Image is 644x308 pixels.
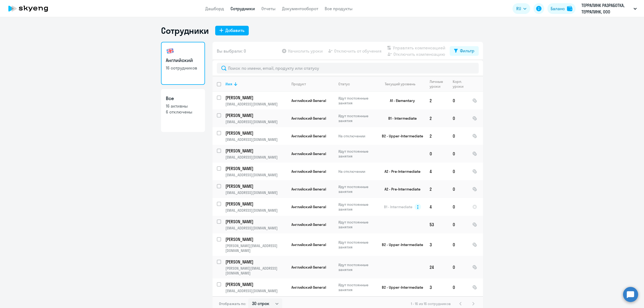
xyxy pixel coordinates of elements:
td: 3 [425,233,448,256]
a: Документооборот [282,6,318,11]
td: 0 [448,92,468,109]
a: [PERSON_NAME] [225,166,287,171]
td: 0 [448,145,468,163]
td: 0 [448,198,468,216]
p: 6 отключены [166,109,200,115]
span: Английский General [291,187,326,192]
td: 0 [448,278,468,296]
p: [PERSON_NAME] [225,201,286,207]
td: 0 [448,216,468,233]
div: Текущий уровень [380,82,425,86]
span: Английский General [291,98,326,103]
p: [EMAIL_ADDRESS][DOMAIN_NAME] [225,288,287,293]
a: Английский16 сотрудников [161,42,205,85]
img: english [166,47,174,55]
a: Отчеты [261,6,276,11]
a: [PERSON_NAME] [225,95,287,101]
button: ТЕРРАЛИНК РАЗРАБОТКА, ТЕРРАЛИНК, ООО [579,2,639,15]
p: [PERSON_NAME] [225,130,286,136]
div: Имя [225,82,287,86]
td: 24 [425,256,448,278]
td: 0 [448,256,468,278]
p: [EMAIL_ADDRESS][DOMAIN_NAME] [225,173,287,177]
a: Балансbalance [547,3,576,14]
span: B1 - Intermediate [384,204,412,209]
a: [PERSON_NAME] [225,281,287,287]
p: [PERSON_NAME] [225,183,286,189]
span: Вы выбрали: 0 [217,48,246,54]
p: Идут постоянные занятия [338,184,375,194]
a: Сотрудники [230,6,255,11]
p: [EMAIL_ADDRESS][DOMAIN_NAME] [225,119,287,124]
span: Английский General [291,265,326,270]
p: На отключении [338,169,375,174]
p: [PERSON_NAME] [225,148,286,154]
a: [PERSON_NAME] [225,259,287,265]
a: Все16 активны6 отключены [161,89,205,132]
td: 0 [448,233,468,256]
div: Добавить [225,27,244,34]
td: 0 [448,127,468,145]
button: Фильтр [450,46,479,56]
a: [PERSON_NAME] [225,201,287,207]
p: Идут постоянные занятия [338,220,375,229]
td: 53 [425,216,448,233]
p: [PERSON_NAME][EMAIL_ADDRESS][DOMAIN_NAME] [225,266,287,276]
td: B2 - Upper-Intermediate [375,127,425,145]
p: Идут постоянные занятия [338,113,375,123]
div: Баланс [551,5,565,12]
p: Идут постоянные занятия [338,96,375,105]
span: 1 - 16 из 16 сотрудников [411,301,451,306]
div: Фильтр [460,47,474,54]
p: [EMAIL_ADDRESS][DOMAIN_NAME] [225,102,287,107]
p: [PERSON_NAME] [225,166,286,171]
p: 16 сотрудников [166,65,200,71]
td: 4 [425,198,448,216]
span: Английский General [291,204,326,209]
button: Добавить [215,26,249,35]
p: Идут постоянные занятия [338,262,375,272]
p: [PERSON_NAME][EMAIL_ADDRESS][DOMAIN_NAME] [225,243,287,253]
td: A1 - Elementary [375,92,425,109]
div: Личные уроки [430,79,448,89]
td: B2 - Upper-Intermediate [375,233,425,256]
td: B2 - Upper-Intermediate [375,278,425,296]
button: RU [513,3,530,14]
div: Личные уроки [430,79,445,89]
p: [PERSON_NAME] [225,259,286,265]
td: 2 [425,109,448,127]
a: [PERSON_NAME] [225,112,287,118]
div: Статус [338,82,375,86]
span: Английский General [291,222,326,227]
p: [PERSON_NAME] [225,95,286,101]
p: 16 активны [166,103,200,109]
td: A2 - Pre-Intermediate [375,180,425,198]
span: Английский General [291,134,326,138]
td: 2 [425,92,448,109]
div: Корп. уроки [453,79,464,89]
p: [EMAIL_ADDRESS][DOMAIN_NAME] [225,226,287,230]
a: Дашборд [205,6,224,11]
td: 2 [425,180,448,198]
p: Идут постоянные занятия [338,149,375,159]
p: [PERSON_NAME] [225,281,286,287]
p: [PERSON_NAME] [225,236,286,242]
span: Английский General [291,169,326,174]
p: Идут постоянные занятия [338,283,375,292]
a: [PERSON_NAME] [225,183,287,189]
a: [PERSON_NAME] [225,130,287,136]
div: Корп. уроки [453,79,468,89]
a: [PERSON_NAME] [225,219,287,225]
p: Идут постоянные занятия [338,240,375,250]
a: [PERSON_NAME] [225,148,287,154]
td: B1 - Intermediate [375,109,425,127]
p: [PERSON_NAME] [225,219,286,225]
td: 4 [425,163,448,180]
span: RU [516,5,521,12]
div: Продукт [291,82,306,86]
p: На отключении [338,134,375,138]
p: [EMAIL_ADDRESS][DOMAIN_NAME] [225,208,287,213]
h3: Все [166,95,200,102]
p: ТЕРРАЛИНК РАЗРАБОТКА, ТЕРРАЛИНК, ООО [581,2,631,15]
img: balance [567,6,572,11]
